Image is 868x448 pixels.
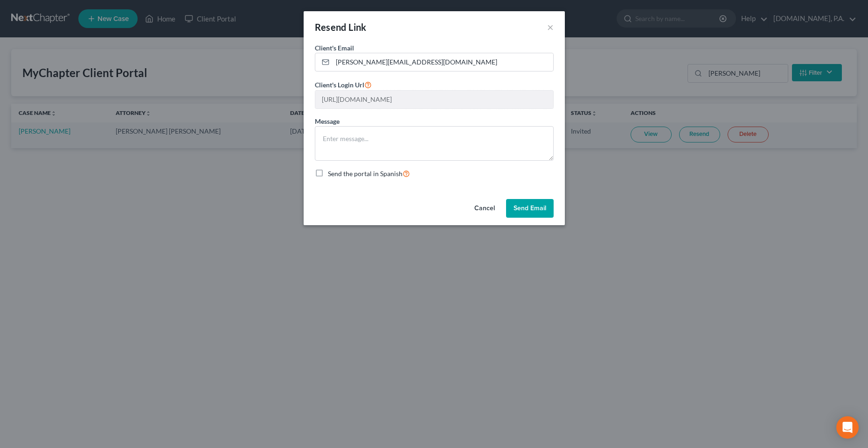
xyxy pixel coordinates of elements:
div: Open Intercom Messenger [836,416,859,439]
input: -- [315,91,553,108]
button: Send Email [506,199,554,218]
div: Resend Link [315,21,367,34]
span: Client's Email [315,44,354,52]
input: Enter email... [333,53,553,71]
button: Cancel [467,199,502,218]
span: Send the portal in Spanish [328,170,403,178]
label: Client's Login Url [315,79,372,90]
label: Message [315,116,340,126]
button: × [547,21,554,33]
